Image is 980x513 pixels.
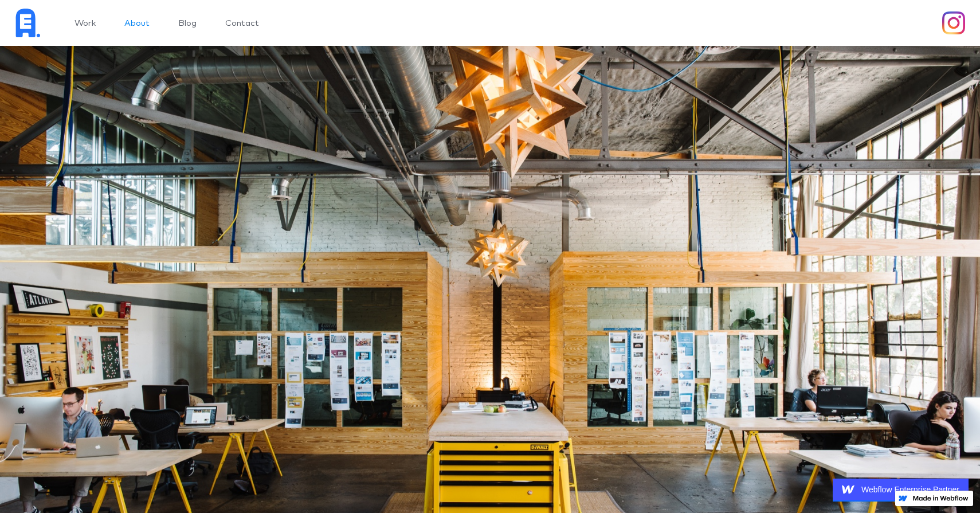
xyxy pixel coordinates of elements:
a: Webflow Enterprise Partner [833,479,969,502]
a: Blog [178,19,197,28]
a: Contact [225,19,259,28]
a: About [124,19,150,28]
img: Made in Webflow [912,495,969,501]
img: Webflow [842,483,854,496]
a: Work [75,19,96,28]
